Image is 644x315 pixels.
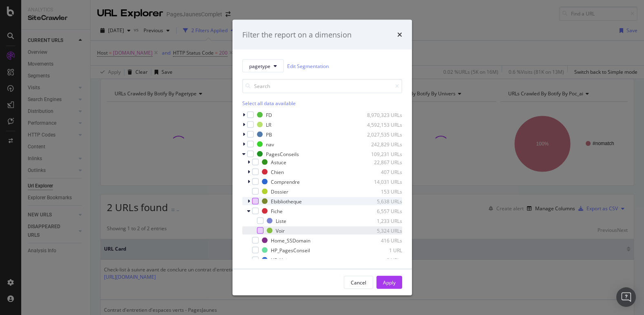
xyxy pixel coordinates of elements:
[271,237,310,244] div: Home_SSDomain
[271,178,300,185] div: Comprendre
[271,207,283,214] div: Fiche
[276,227,285,234] div: Voir
[362,159,402,165] div: 22,867 URLs
[242,59,284,73] button: pagetype
[344,276,373,289] button: Cancel
[362,207,402,214] div: 6,557 URLs
[383,279,396,286] div: Apply
[362,227,402,234] div: 5,324 URLs
[271,159,286,165] div: Astuce
[276,217,286,224] div: Liste
[271,168,284,175] div: Chien
[242,79,402,93] input: Search
[362,150,402,157] div: 109,231 URLs
[362,247,402,253] div: 1 URL
[362,256,402,263] div: 8 URLs
[616,287,636,307] div: Open Intercom Messenger
[351,279,366,286] div: Cancel
[271,188,288,195] div: Dossier
[266,150,299,157] div: PagesConseils
[362,217,402,224] div: 1,233 URLs
[271,256,297,263] div: HP_Univers
[362,178,402,185] div: 14,031 URLs
[362,121,402,128] div: 4,592,153 URLs
[271,247,310,253] div: HP_PagesConseil
[362,237,402,244] div: 416 URLs
[271,198,302,205] div: Ebibliotheque
[362,111,402,118] div: 8,970,323 URLs
[249,62,270,69] span: pagetype
[362,188,402,195] div: 153 URLs
[362,131,402,138] div: 2,027,535 URLs
[266,111,272,118] div: FD
[376,276,402,289] button: Apply
[266,131,272,138] div: PB
[362,141,402,148] div: 242,829 URLs
[266,141,274,148] div: nav
[287,62,329,70] a: Edit Segmentation
[266,121,271,128] div: LR
[242,100,402,107] div: Select all data available
[362,168,402,175] div: 407 URLs
[242,29,352,40] div: Filter the report on a dimension
[232,20,412,295] div: modal
[397,29,402,40] div: times
[362,198,402,205] div: 5,638 URLs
